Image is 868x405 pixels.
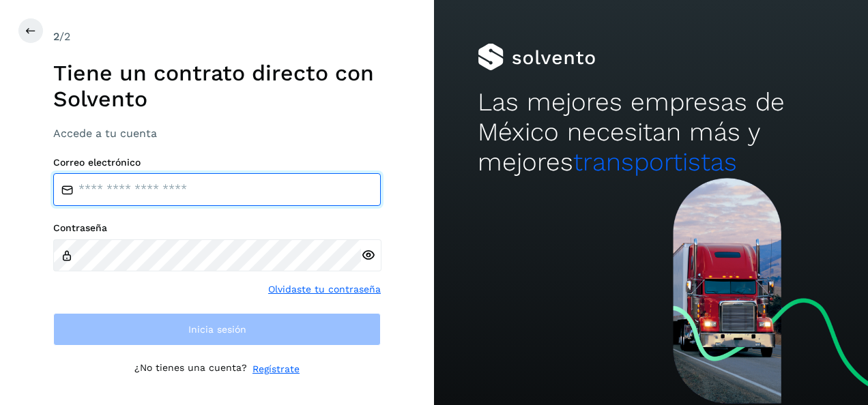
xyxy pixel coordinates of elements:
button: Inicia sesión [53,313,381,346]
label: Correo electrónico [53,157,381,168]
p: ¿No tienes una cuenta? [134,362,247,376]
label: Contraseña [53,222,381,234]
h1: Tiene un contrato directo con Solvento [53,60,381,112]
h2: Las mejores empresas de México necesitan más y mejores [478,87,825,178]
a: Regístrate [252,362,300,376]
h3: Accede a tu cuenta [53,127,381,140]
a: Olvidaste tu contraseña [268,282,381,297]
span: Inicia sesión [188,325,246,334]
span: transportistas [573,147,737,177]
